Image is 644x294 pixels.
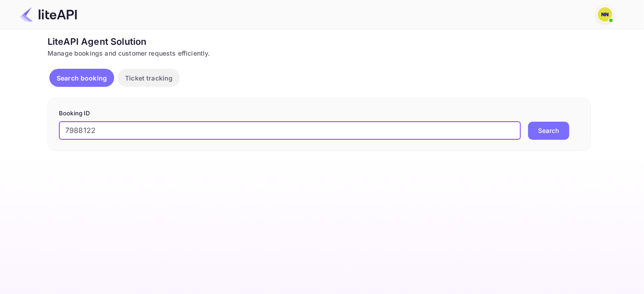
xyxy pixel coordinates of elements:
img: LiteAPI Logo [20,7,77,22]
p: Search booking [57,73,107,83]
div: LiteAPI Agent Solution [48,35,591,48]
button: Search [528,122,569,140]
div: Manage bookings and customer requests efficiently. [48,48,591,58]
input: Enter Booking ID (e.g., 63782194) [59,122,521,140]
p: Ticket tracking [125,73,173,83]
img: N/A N/A [598,7,612,22]
p: Booking ID [59,109,580,118]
